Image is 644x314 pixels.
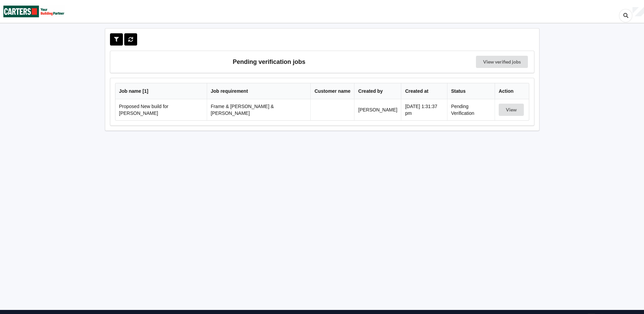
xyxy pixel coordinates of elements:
[207,99,311,120] td: Frame & [PERSON_NAME] & [PERSON_NAME]
[499,104,524,116] button: View
[632,7,644,17] div: User Profile
[115,83,207,99] th: Job name [ 1 ]
[499,107,525,112] a: View
[354,83,401,99] th: Created by
[115,99,207,120] td: Proposed New build for [PERSON_NAME]
[115,56,423,68] h3: Pending verification jobs
[401,99,447,120] td: [DATE] 1:31:37 pm
[401,83,447,99] th: Created at
[495,83,529,99] th: Action
[310,83,354,99] th: Customer name
[447,83,495,99] th: Status
[354,99,401,120] td: [PERSON_NAME]
[476,56,528,68] a: View verified jobs
[447,99,495,120] td: Pending Verification
[207,83,311,99] th: Job requirement
[3,0,65,22] img: Carters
